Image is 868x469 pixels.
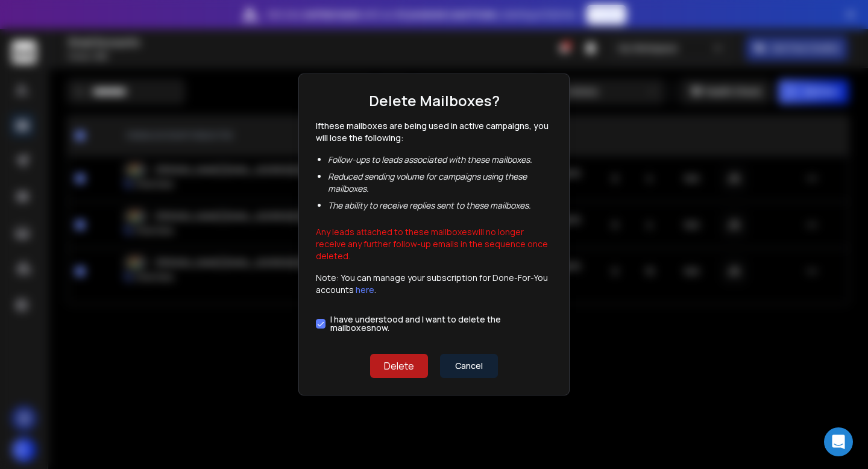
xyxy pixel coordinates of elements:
[824,427,853,456] div: Open Intercom Messenger
[316,221,552,262] p: Any leads attached to these mailboxes will no longer receive any further follow-up emails in the ...
[328,154,552,166] li: Follow-ups to leads associated with these mailboxes .
[316,120,552,144] p: If these mailboxes are being used in active campaigns, you will lose the following:
[328,200,552,212] li: The ability to receive replies sent to these mailboxes .
[316,272,552,296] p: Note: You can manage your subscription for Done-For-You accounts .
[330,315,552,332] label: I have understood and I want to delete the mailbox es now.
[356,284,374,296] a: here
[369,91,500,110] h1: Delete Mailboxes?
[328,171,552,195] li: Reduced sending volume for campaigns using these mailboxes .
